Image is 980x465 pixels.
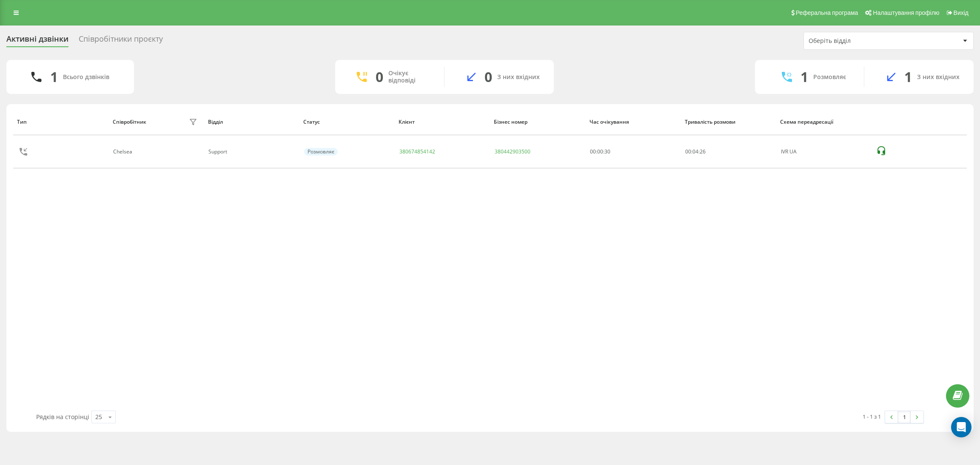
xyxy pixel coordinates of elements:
div: Активні дзвінки [6,34,68,48]
div: Support [208,149,294,155]
div: З них вхідних [917,74,960,81]
div: 0 [376,69,383,85]
div: Open Intercom Messenger [951,417,971,437]
a: 380674854142 [399,148,435,155]
div: Розмовляє [304,148,338,156]
div: Відділ [208,119,295,125]
div: 1 - 1 з 1 [863,412,881,421]
div: IVR UA [781,149,867,155]
div: 00:00:30 [590,149,676,155]
span: Рядків на сторінці [36,413,89,421]
div: Статус [303,119,390,125]
div: 1 [50,69,58,85]
div: : : [685,149,706,155]
span: Реферальна програма [796,9,858,16]
div: 25 [95,413,102,421]
div: 1 [904,69,912,85]
span: 00 [685,148,691,155]
div: Співробітники проєкту [79,34,163,48]
div: Час очікування [590,119,677,125]
div: Бізнес номер [494,119,581,125]
div: Тип [17,119,104,125]
div: Схема переадресації [780,119,867,125]
div: Розмовляє [813,74,846,81]
div: 1 [801,69,808,85]
div: Очікує відповіді [388,70,431,84]
span: Вихід [954,9,969,16]
div: Оберіть відділ [809,37,910,45]
span: 26 [700,148,706,155]
a: 380442903500 [495,148,530,155]
div: Співробітник [113,119,146,125]
div: З них вхідних [497,74,540,81]
div: Тривалість розмови [685,119,772,125]
span: Налаштування профілю [873,9,939,16]
div: Всього дзвінків [63,74,109,81]
span: 04 [692,148,698,155]
div: Chelsea [113,149,134,155]
div: Клієнт [399,119,486,125]
div: 0 [484,69,492,85]
a: 1 [898,411,911,423]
